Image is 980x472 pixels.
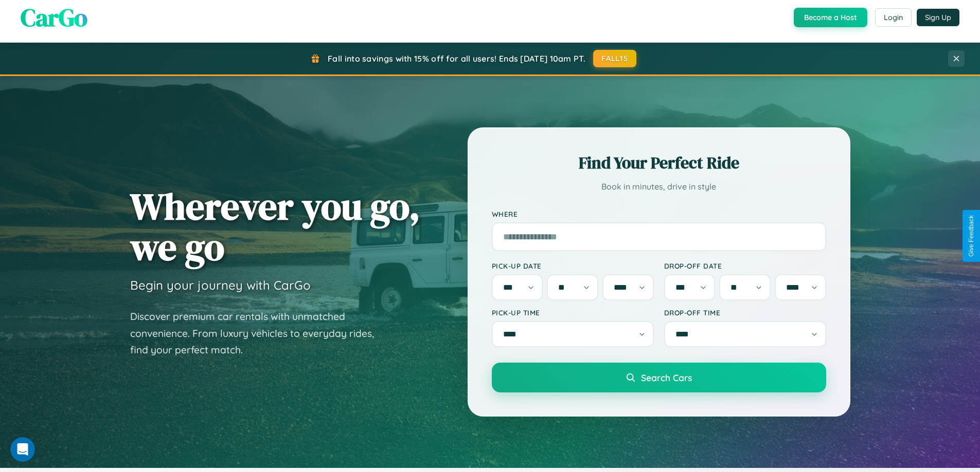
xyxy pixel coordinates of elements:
p: Book in minutes, drive in style [492,179,826,194]
label: Drop-off Time [664,308,826,317]
button: Search Cars [492,363,826,392]
label: Pick-up Time [492,308,654,317]
div: Give Feedback [968,215,975,257]
span: Search Cars [641,372,692,383]
h3: Begin your journey with CarGo [130,277,311,293]
button: FALL15 [593,50,636,67]
button: Sign Up [917,9,959,26]
h1: Wherever you go, we go [130,186,420,267]
button: Become a Host [794,8,867,27]
span: Fall into savings with 15% off for all users! Ends [DATE] 10am PT. [328,53,585,64]
iframe: Intercom live chat [10,437,35,462]
label: Where [492,210,826,218]
label: Drop-off Date [664,261,826,270]
span: CarGo [21,1,87,34]
p: Discover premium car rentals with unmatched convenience. From luxury vehicles to everyday rides, ... [130,308,387,358]
button: Login [875,8,912,27]
label: Pick-up Date [492,261,654,270]
h2: Find Your Perfect Ride [492,152,826,174]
